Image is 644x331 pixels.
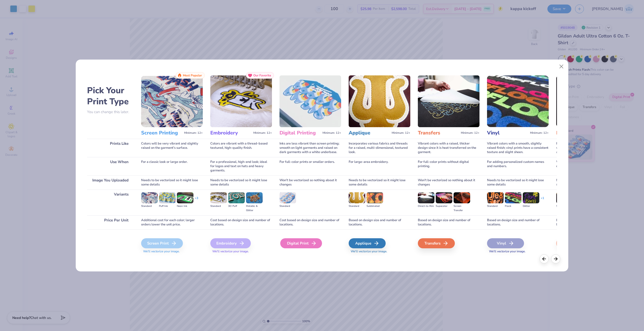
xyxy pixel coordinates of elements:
div: Incorporates various fabrics and threads for a raised, multi-dimensional, textured look. [349,139,410,157]
div: Embroidery [210,238,251,248]
h3: Transfers [418,130,459,136]
h2: Pick Your Print Type [87,85,134,107]
div: For large-area embroidery. [349,157,410,175]
div: Applique [349,238,386,248]
div: Needs to be vectorized so it might lose some details [556,175,618,190]
div: Based on design size and number of locations. [349,215,410,229]
img: Glitter [523,192,539,203]
img: Applique [349,75,410,127]
img: Digital Printing [279,75,341,127]
div: Based on design size and number of locations. [487,215,549,229]
h3: Digital Printing [279,130,320,136]
div: Use When [87,157,134,175]
img: Direct-to-film [418,192,434,203]
div: Direct-to-film [418,204,434,208]
div: For full-color prints or smaller orders. [279,157,341,175]
div: Standard [349,204,365,208]
img: Standard [556,192,573,203]
img: Standard [210,192,227,203]
img: Embroidery [210,75,272,127]
div: Inks are less vibrant than screen printing; smooth on light garments and raised on dark garments ... [279,139,341,157]
div: Standard [556,204,573,208]
span: Our Favorite [253,74,271,77]
div: Won't be vectorized so nothing about it changes [279,175,341,190]
div: Sublimated [367,204,383,208]
div: Glitter [523,204,539,208]
img: Puff Ink [159,192,176,203]
h3: Foil [556,130,597,136]
div: Screen Transfer [454,204,470,213]
div: Flock [505,204,521,208]
div: For a classic look or large order. [141,157,203,175]
div: Image You Uploaded [87,175,134,190]
img: Supacolor [436,192,452,203]
div: Vibrant colors with a raised, thicker design since it is heat transferred on the garment. [418,139,479,157]
div: Needs to be vectorized so it might lose some details [487,175,549,190]
div: Needs to be vectorized so it might lose some details [141,175,203,190]
div: Cost based on design size and number of locations. [210,215,272,229]
div: Colors are vibrant with a thread-based textured, high-quality finish. [210,139,272,157]
div: Standard [210,204,227,208]
div: Based on design size and number of locations. [556,215,618,229]
div: Won't be vectorized so nothing about it changes [418,175,479,190]
span: Minimum: 12+ [253,131,272,135]
div: + 3 [195,196,198,205]
div: Needs to be vectorized so it might lose some details [210,175,272,190]
div: For a professional, high-end look; ideal for logos and text on hats and heavy garments. [210,157,272,175]
img: Vinyl [487,75,549,127]
img: Standard [487,192,504,203]
div: Screen Print [141,238,183,248]
div: Colors will be very vibrant and slightly raised on the garment's surface. [141,139,203,157]
div: Metallic & Glitter [246,204,263,213]
img: Metallic & Glitter [246,192,263,203]
div: Vinyl [487,238,524,248]
div: Additional cost for each color; larger orders lower the unit price. [141,215,203,229]
div: Foil prints have a shiny, metallic finish with a smooth, slightly raised surface for a luxurious ... [556,139,618,157]
img: Neon Ink [177,192,193,203]
h3: Embroidery [210,130,251,136]
img: Flock [505,192,521,203]
span: We'll vectorize your image. [210,249,272,254]
div: Supacolor [436,204,452,208]
span: Most Popular [183,74,202,77]
span: We'll vectorize your image. [141,249,203,254]
img: Standard [279,192,296,203]
div: Transfers [418,238,455,248]
div: + 1 [541,196,544,205]
div: Standard [279,204,296,208]
div: 3D Puff [228,204,245,208]
div: Puff Ink [159,204,176,208]
img: Standard [349,192,365,203]
div: Digital Print [280,238,322,248]
h3: Applique [349,130,390,136]
span: We'll vectorize your image. [349,249,410,254]
img: Standard [141,192,158,203]
div: Price Per Unit [87,215,134,229]
div: Based on design size and number of locations. [418,215,479,229]
div: When you want to add a shine to the design that stands out on the garment. [556,157,618,175]
img: Screen Transfer [454,192,470,203]
span: Minimum: 12+ [323,131,341,135]
span: We'll vectorize your image. [556,249,618,254]
span: We'll vectorize your image. [487,249,549,254]
img: Sublimated [367,192,383,203]
div: Prints Like [87,139,134,157]
div: For adding personalized custom names and numbers. [487,157,549,175]
img: 3D Puff [228,192,245,203]
div: For full-color prints without digital printing. [418,157,479,175]
span: Minimum: 12+ [530,131,549,135]
img: Screen Printing [141,75,203,127]
span: Minimum: 12+ [392,131,410,135]
img: Transfers [418,75,479,127]
div: Standard [141,204,158,208]
div: Neon Ink [177,204,193,208]
h3: Vinyl [487,130,528,136]
div: Cost based on design size and number of locations. [279,215,341,229]
span: Minimum: 12+ [184,131,203,135]
div: Standard [487,204,504,208]
div: Needs to be vectorized so it might lose some details [349,175,410,190]
div: Variants [87,190,134,215]
button: Close [557,62,566,71]
p: You can change this later. [87,110,134,114]
div: Foil [556,238,593,248]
